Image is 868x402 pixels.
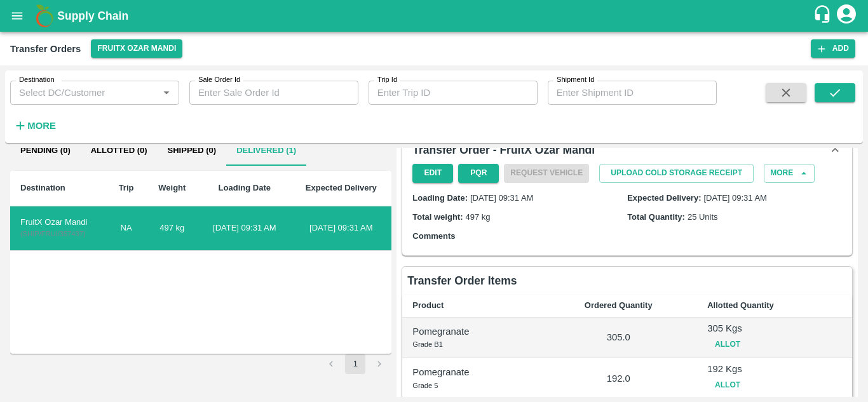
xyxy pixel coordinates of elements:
[707,300,774,310] b: Allotted Quantity
[14,84,154,101] input: Select DC/Customer
[10,115,59,137] button: More
[557,75,594,85] label: Shipment Id
[599,164,754,182] button: Upload Cold Storage Receipt
[290,206,391,251] td: [DATE] 09:31 AM
[226,135,306,166] button: Delivered (1)
[627,193,701,203] label: Expected Delivery:
[412,300,444,310] b: Product
[412,141,595,159] h6: Transfer Order - FruitX Ozar Mandi
[550,372,687,385] p: 192.0
[10,135,81,166] button: Pending (0)
[10,41,81,57] div: Transfer Orders
[119,183,134,192] b: Trip
[707,335,748,354] button: Allot
[703,193,766,203] span: [DATE] 09:31 AM
[107,206,146,251] td: NA
[407,272,517,290] h6: Transfer Order Items
[158,84,175,101] button: Open
[19,75,55,85] label: Destination
[458,164,499,182] button: PQR
[412,365,529,379] p: Pomegranate
[688,212,718,222] span: 25 Units
[57,10,128,22] b: Supply Chain
[707,376,748,394] button: Allot
[412,164,453,182] button: Edit
[319,354,391,374] nav: pagination navigation
[32,3,57,29] img: logo
[835,3,858,29] div: account of current user
[345,354,365,374] button: page 1
[707,362,842,376] p: 192 Kgs
[412,382,438,389] span: Grade 5
[57,7,813,25] a: Supply Chain
[20,230,86,238] span: ( SHIP/FRUI/357437 )
[158,135,227,166] button: Shipped (0)
[189,81,358,105] input: Enter Sale Order Id
[811,39,855,58] button: Add
[470,193,533,203] span: [DATE] 09:31 AM
[550,330,687,344] p: 305.0
[198,206,290,251] td: [DATE] 09:31 AM
[764,164,815,182] button: More
[627,212,685,222] label: Total Quantity:
[3,1,32,30] button: open drawer
[158,183,186,192] b: Weight
[707,321,842,335] p: 305 Kgs
[813,4,835,27] div: customer-support
[585,300,653,310] b: Ordered Quantity
[402,141,852,159] div: Transfer Order - FruitX Ozar Mandi
[91,39,182,58] button: Select DC
[306,183,377,192] b: Expected Delivery
[81,135,158,166] button: Allotted (0)
[548,81,717,105] input: Enter Shipment ID
[198,75,240,85] label: Sale Order Id
[219,183,271,192] b: Loading Date
[369,81,538,105] input: Enter Trip ID
[20,183,65,192] b: Destination
[27,121,56,131] strong: More
[412,340,443,348] span: Grade B1
[146,206,198,251] td: 497 kg
[412,325,529,338] p: Pomegranate
[412,231,455,241] label: Comments
[412,193,468,203] label: Loading Date:
[466,212,491,222] span: 497 kg
[412,212,463,222] label: Total weight:
[377,75,397,85] label: Trip Id
[20,217,97,229] div: FruitX Ozar Mandi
